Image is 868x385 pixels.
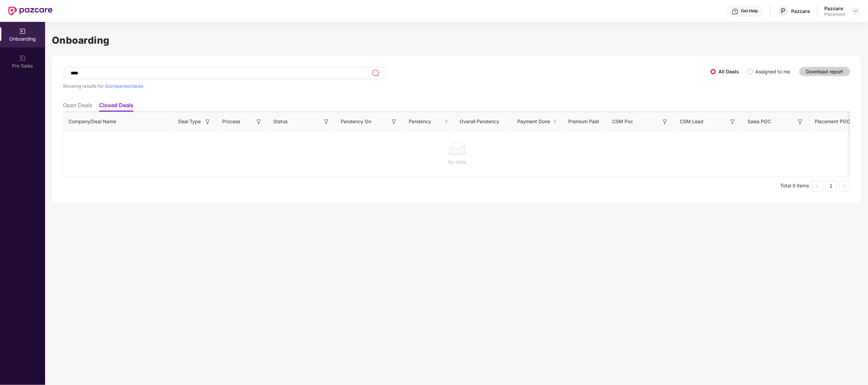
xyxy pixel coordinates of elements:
[19,28,26,35] img: svg+xml;base64,PHN2ZyB3aWR0aD0iMjAiIGhlaWdodD0iMjAiIHZpZXdCb3g9IjAgMCAyMCAyMCIgZmlsbD0ibm9uZSIgeG...
[826,181,836,191] a: 1
[756,69,790,74] label: Assigned to me
[680,118,703,125] span: CSM Lead
[812,181,823,191] li: Previous Page
[204,118,211,125] img: svg+xml;base64,PHN2ZyB3aWR0aD0iMTYiIGhlaWdodD0iMTYiIHZpZXdCb3g9IjAgMCAxNiAxNiIgZmlsbD0ibm9uZSIgeG...
[839,181,850,191] button: right
[612,118,633,125] span: CSM Poc
[8,6,53,15] img: New Pazcare Logo
[815,118,850,125] span: Placement POC
[255,118,262,125] img: svg+xml;base64,PHN2ZyB3aWR0aD0iMTYiIGhlaWdodD0iMTYiIHZpZXdCb3g9IjAgMCAxNiAxNiIgZmlsbD0ibm9uZSIgeG...
[409,118,443,125] span: Pendency
[99,102,134,112] li: Closed Deals
[843,184,847,188] span: right
[178,118,201,125] span: Deal Type
[63,112,173,131] th: Company/Deal Name
[391,118,397,125] img: svg+xml;base64,PHN2ZyB3aWR0aD0iMTYiIGhlaWdodD0iMTYiIHZpZXdCb3g9IjAgMCAxNiAxNiIgZmlsbD0ibm9uZSIgeG...
[222,118,240,125] span: Process
[105,83,143,89] span: 0 companies/deals
[454,112,512,131] th: Overall Pendency
[781,7,786,15] span: P
[729,118,736,125] img: svg+xml;base64,PHN2ZyB3aWR0aD0iMTYiIGhlaWdodD0iMTYiIHZpZXdCb3g9IjAgMCAxNiAxNiIgZmlsbD0ibm9uZSIgeG...
[662,118,669,125] img: svg+xml;base64,PHN2ZyB3aWR0aD0iMTYiIGhlaWdodD0iMTYiIHZpZXdCb3g9IjAgMCAxNiAxNiIgZmlsbD0ibm9uZSIgeG...
[19,55,26,62] img: svg+xml;base64,PHN2ZyB3aWR0aD0iMjAiIGhlaWdodD0iMjAiIHZpZXdCb3g9IjAgMCAyMCAyMCIgZmlsbD0ibm9uZSIgeG...
[839,181,850,191] li: Next Page
[781,181,809,191] li: Total 0 items
[853,8,858,14] img: svg+xml;base64,PHN2ZyBpZD0iRHJvcGRvd24tMzJ4MzIiIHhtbG5zPSJodHRwOi8vd3d3LnczLm9yZy8yMDAwL3N2ZyIgd2...
[323,118,330,125] img: svg+xml;base64,PHN2ZyB3aWR0aD0iMTYiIGhlaWdodD0iMTYiIHZpZXdCb3g9IjAgMCAxNiAxNiIgZmlsbD0ibm9uZSIgeG...
[825,5,845,12] div: Pazcare
[372,69,379,77] img: svg+xml;base64,PHN2ZyB3aWR0aD0iMjQiIGhlaWdodD0iMjUiIHZpZXdCb3g9IjAgMCAyNCAyNSIgZmlsbD0ibm9uZSIgeG...
[797,118,804,125] img: svg+xml;base64,PHN2ZyB3aWR0aD0iMTYiIGhlaWdodD0iMTYiIHZpZXdCb3g9IjAgMCAxNiAxNiIgZmlsbD0ibm9uZSIgeG...
[719,69,739,74] label: All Deals
[63,83,711,89] div: Showing results for
[403,112,454,131] th: Pendency
[63,102,92,112] li: Open Deals
[741,8,758,14] div: Get Help
[732,8,739,15] img: svg+xml;base64,PHN2ZyBpZD0iSGVscC0zMngzMiIgeG1sbnM9Imh0dHA6Ly93d3cudzMub3JnLzIwMDAvc3ZnIiB3aWR0aD...
[341,118,372,125] span: Pendency On
[69,158,846,166] div: No data
[825,12,845,17] div: Placement
[512,112,563,131] th: Payment Done
[274,118,288,125] span: Status
[747,118,771,125] span: Sales POC
[517,118,552,125] span: Payment Done
[563,112,607,131] th: Premium Paid
[815,184,820,188] span: left
[812,181,823,191] button: left
[799,67,850,76] button: Download report
[52,33,861,48] h1: Onboarding
[826,181,837,191] li: 1
[792,8,810,14] div: Pazcare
